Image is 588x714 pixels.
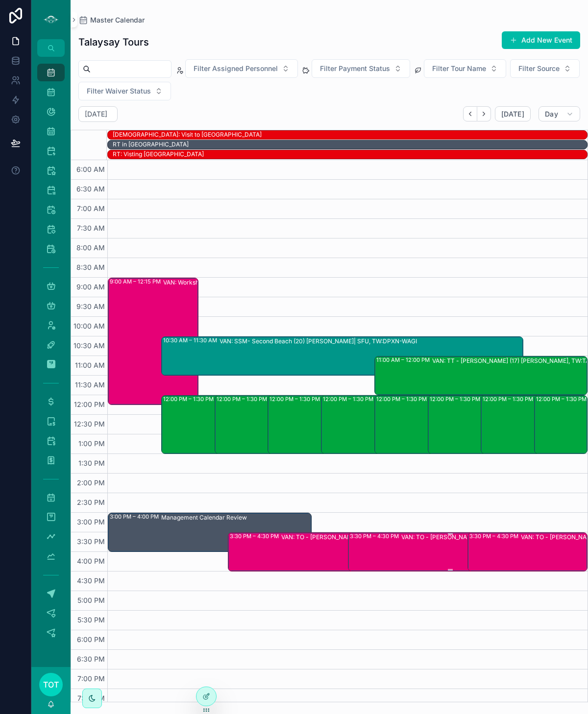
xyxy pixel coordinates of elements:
[75,694,107,702] span: 7:30 PM
[228,533,431,571] div: 3:30 PM – 4:30 PMVAN: TO - [PERSON_NAME] (1) [PERSON_NAME], TW:IYWN-ZARC
[43,679,59,690] span: TOT
[501,110,524,119] span: [DATE]
[75,596,107,604] span: 5:00 PM
[72,420,107,428] span: 12:30 PM
[323,395,376,403] div: 12:00 PM – 1:30 PM
[463,106,477,121] button: Back
[74,498,107,506] span: 2:30 PM
[73,381,107,389] span: 11:30 AM
[477,106,491,121] button: Next
[495,106,531,122] button: [DATE]
[481,396,571,453] div: 12:00 PM – 1:30 PMVAN: TT - [PERSON_NAME] (2) [PERSON_NAME], [GEOGRAPHIC_DATA]:UFYJ-[GEOGRAPHIC_D...
[194,64,278,73] span: Filter Assigned Personnel
[468,533,587,571] div: 3:30 PM – 4:30 PMVAN: TO - [PERSON_NAME] (1) [PERSON_NAME], TW:RQSJ-USJP
[281,533,463,541] div: VAN: TO - [PERSON_NAME] (1) [PERSON_NAME], TW:IYWN-ZARC
[163,336,220,344] div: 10:30 AM – 11:30 AM
[539,106,580,122] button: Day
[74,185,107,193] span: 6:30 AM
[87,86,151,96] span: Filter Waiver Status
[90,15,145,25] span: Master Calendar
[430,395,483,403] div: 12:00 PM – 1:30 PM
[74,263,107,271] span: 8:30 AM
[518,64,560,73] span: Filter Source
[74,537,107,546] span: 3:30 PM
[230,532,281,540] div: 3:30 PM – 4:30 PM
[483,395,536,403] div: 12:00 PM – 1:30 PM
[108,278,198,405] div: 9:00 AM – 12:15 PMVAN: Workshop (15) [PERSON_NAME], TW:[PERSON_NAME]
[71,322,107,330] span: 10:00 AM
[185,59,298,78] button: Select Button
[535,396,587,453] div: 12:00 PM – 1:30 PM
[74,302,107,310] span: 9:30 AM
[162,396,251,453] div: 12:00 PM – 1:30 PMVAN: TT - [PERSON_NAME] (1) Wadgy Senbel, TW:ZKKU-IMQT
[217,395,269,403] div: 12:00 PM – 1:30 PM
[74,243,107,252] span: 8:00 AM
[110,513,161,521] div: 3:00 PM – 4:00 PM
[502,31,580,49] button: Add New Event
[376,356,432,364] div: 11:00 AM – 12:00 PM
[469,532,521,540] div: 3:30 PM – 4:30 PM
[43,12,59,27] img: App logo
[74,224,107,232] span: 7:30 AM
[162,337,523,375] div: 10:30 AM – 11:30 AMVAN: SSM- Second Beach (20) [PERSON_NAME]| SFU, TW:DPXN-WAGI
[215,396,305,453] div: 12:00 PM – 1:30 PMVAN: TT - [PERSON_NAME] (1) [PERSON_NAME] ..., TW:AXMT-IJDH
[348,533,551,571] div: 3:30 PM – 4:30 PMVAN: TO - [PERSON_NAME] (2) [PERSON_NAME], TW:[PERSON_NAME]
[74,655,107,663] span: 6:30 PM
[428,396,518,453] div: 12:00 PM – 1:30 PMVAN: TT - [PERSON_NAME] (1) [PERSON_NAME], TW:YPTD-GSZM
[163,395,216,403] div: 12:00 PM – 1:30 PM
[31,57,71,654] div: scrollable content
[269,395,322,403] div: 12:00 PM – 1:30 PM
[113,150,204,158] div: RT: Visting [GEOGRAPHIC_DATA]
[113,140,189,149] div: RT in UK
[545,110,558,119] span: Day
[220,337,417,345] div: VAN: SSM- Second Beach (20) [PERSON_NAME]| SFU, TW:DPXN-WAGI
[78,35,149,49] h1: Talaysay Tours
[375,396,465,453] div: 12:00 PM – 1:30 PMVAN: TT - [PERSON_NAME] (1) [PERSON_NAME], TW:PZFW-XJKF
[75,674,107,683] span: 7:00 PM
[375,357,587,395] div: 11:00 AM – 12:00 PMVAN: TT - [PERSON_NAME] (17) [PERSON_NAME], TW:TABJ-XBTW
[75,616,107,624] span: 5:30 PM
[161,514,247,522] div: Management Calendar Review
[72,400,107,408] span: 12:00 PM
[74,165,107,173] span: 6:00 AM
[424,59,506,78] button: Select Button
[113,131,262,139] div: [DEMOGRAPHIC_DATA]: Visit to [GEOGRAPHIC_DATA]
[78,82,171,100] button: Select Button
[74,478,107,487] span: 2:00 PM
[321,396,411,453] div: 12:00 PM – 1:30 PMVAN: TT - [PERSON_NAME] (1) [PERSON_NAME], TW:AKEE-HTDU
[350,532,401,540] div: 3:30 PM – 4:30 PM
[74,204,107,213] span: 7:00 AM
[312,59,410,78] button: Select Button
[74,518,107,526] span: 3:00 PM
[74,576,107,585] span: 4:30 PM
[74,283,107,291] span: 9:00 AM
[110,278,163,286] div: 9:00 AM – 12:15 PM
[163,279,251,286] div: VAN: Workshop (15) [PERSON_NAME], TW:[PERSON_NAME]
[73,361,107,369] span: 11:00 AM
[74,557,107,565] span: 4:00 PM
[376,395,429,403] div: 12:00 PM – 1:30 PM
[108,513,311,551] div: 3:00 PM – 4:00 PMManagement Calendar Review
[78,15,145,25] a: Master Calendar
[113,130,262,139] div: SHAE: Visit to Japan
[113,150,204,159] div: RT: Visting England
[85,109,107,119] h2: [DATE]
[71,341,107,350] span: 10:30 AM
[76,439,107,448] span: 1:00 PM
[76,459,107,467] span: 1:30 PM
[432,64,486,73] span: Filter Tour Name
[268,396,358,453] div: 12:00 PM – 1:30 PMVAN: TT - [PERSON_NAME] (1) [PERSON_NAME], TW:FPNH-MSWT
[320,64,390,73] span: Filter Payment Status
[113,141,189,148] div: RT in [GEOGRAPHIC_DATA]
[74,635,107,643] span: 6:00 PM
[510,59,580,78] button: Select Button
